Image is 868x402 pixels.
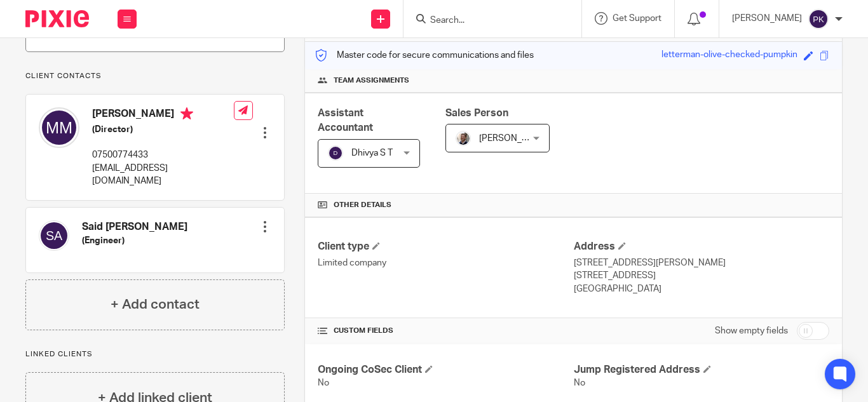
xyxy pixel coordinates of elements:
[92,162,234,188] p: [EMAIL_ADDRESS][DOMAIN_NAME]
[92,149,234,161] p: 07500774433
[574,283,829,295] p: [GEOGRAPHIC_DATA]
[25,349,285,359] p: Linked clients
[351,149,393,157] span: Dhivya S T
[315,49,534,62] p: Master code for secure communications and files
[732,12,802,25] p: [PERSON_NAME]
[808,9,829,29] img: svg%3E
[574,379,585,387] span: No
[574,363,829,377] h4: Jump Registered Address
[715,325,788,337] label: Show empty fields
[334,200,391,210] span: Other details
[661,48,797,63] div: letterman-olive-checked-pumpkin
[82,234,187,247] h5: (Engineer)
[111,295,200,314] h4: + Add contact
[334,76,409,86] span: Team assignments
[92,107,234,123] h4: [PERSON_NAME]
[456,131,471,146] img: Matt%20Circle.png
[180,107,193,120] i: Primary
[445,108,508,118] span: Sales Person
[318,108,373,133] span: Assistant Accountant
[318,379,329,387] span: No
[82,220,187,234] h4: Said [PERSON_NAME]
[479,134,549,143] span: [PERSON_NAME]
[318,363,573,377] h4: Ongoing CoSec Client
[39,107,79,148] img: svg%3E
[92,123,234,136] h5: (Director)
[318,240,573,253] h4: Client type
[429,15,543,27] input: Search
[318,326,573,336] h4: CUSTOM FIELDS
[39,220,69,251] img: svg%3E
[574,257,829,269] p: [STREET_ADDRESS][PERSON_NAME]
[328,145,343,161] img: svg%3E
[318,257,573,269] p: Limited company
[25,71,285,81] p: Client contacts
[574,240,829,253] h4: Address
[25,10,89,27] img: Pixie
[613,14,661,23] span: Get Support
[574,269,829,282] p: [STREET_ADDRESS]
